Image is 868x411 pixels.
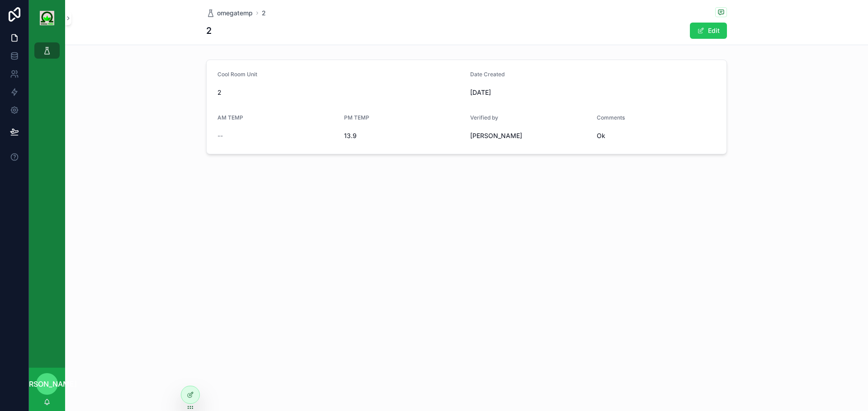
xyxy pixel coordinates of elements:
[217,71,257,78] span: Cool Room Unit
[597,131,716,140] span: Ok
[597,114,625,121] span: Comments
[217,114,243,121] span: AM TEMP
[29,36,65,70] div: scrollable content
[206,9,253,18] a: omegatemp
[17,379,77,389] span: [PERSON_NAME]
[470,71,505,78] span: Date Created
[217,88,463,97] span: 2
[690,23,727,39] button: Edit
[470,114,498,121] span: Verified by
[262,9,266,18] a: 2
[40,11,54,25] img: App logo
[206,24,212,37] h1: 2
[217,131,223,140] span: --
[344,114,369,121] span: PM TEMP
[344,131,463,140] span: 13.9
[470,131,590,140] span: [PERSON_NAME]
[217,9,253,18] span: omegatemp
[470,88,716,97] span: [DATE]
